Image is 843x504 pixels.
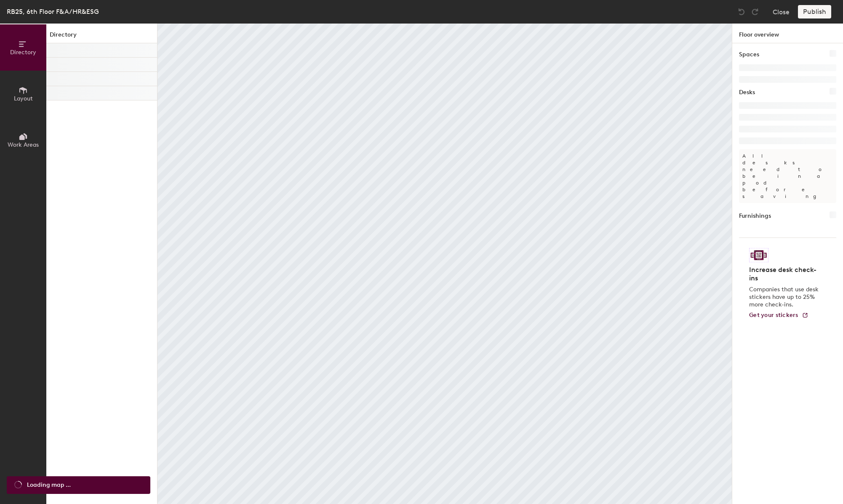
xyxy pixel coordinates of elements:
[739,149,836,203] p: All desks need to be in a pod before saving
[751,8,759,16] img: Redo
[14,95,33,102] span: Layout
[749,286,821,309] p: Companies that use desk stickers have up to 25% more check-ins.
[773,5,790,18] button: Close
[46,30,157,43] h1: Directory
[749,248,768,262] img: Sticker logo
[739,211,771,221] h1: Furnishings
[27,480,71,490] span: Loading map ...
[10,49,36,56] span: Directory
[737,8,746,16] img: Undo
[749,311,798,319] span: Get your stickers
[157,24,732,504] canvas: Map
[7,6,99,17] div: RB25, 6th Floor F&A/HR&ESG
[739,50,759,59] h1: Spaces
[749,266,821,282] h4: Increase desk check-ins
[732,24,843,43] h1: Floor overview
[749,312,808,319] a: Get your stickers
[8,141,39,148] span: Work Areas
[739,88,755,97] h1: Desks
